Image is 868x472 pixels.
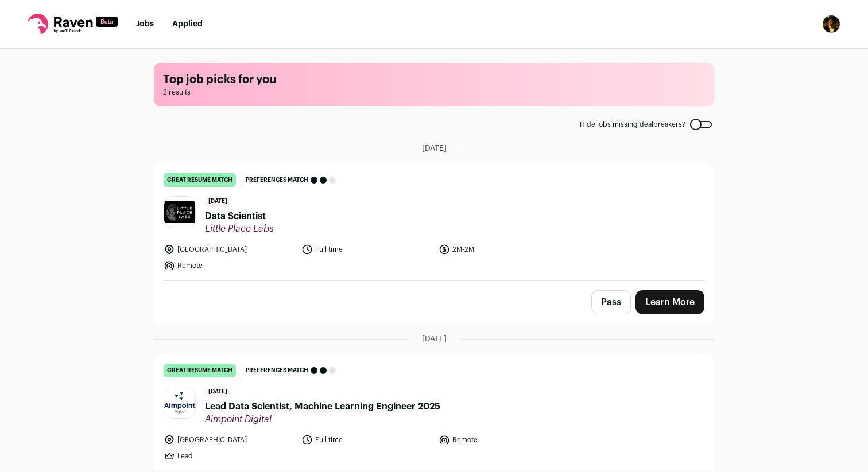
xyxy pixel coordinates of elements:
[635,290,704,314] a: Learn More
[439,434,569,446] li: Remote
[246,174,308,186] span: Preferences match
[164,387,195,418] img: 7470a2363dd0d587d7dcdb9e764b1e56880abb41704a952b1272086e909181ad.jpg
[172,20,203,28] a: Applied
[246,365,308,376] span: Preferences match
[205,387,231,397] span: [DATE]
[205,223,274,235] span: Little Place Labs
[205,414,440,425] span: Aimpoint Digital
[164,260,294,271] li: Remote
[163,88,705,97] span: 2 results
[439,244,569,255] li: 2M-2M
[205,400,440,414] span: Lead Data Scientist, Machine Learning Engineer 2025
[163,72,705,88] h1: Top job picks for you
[822,15,840,33] img: 15275736-medium_jpg
[422,143,447,154] span: [DATE]
[164,244,294,255] li: [GEOGRAPHIC_DATA]
[591,290,631,314] button: Pass
[301,244,432,255] li: Full time
[301,434,432,446] li: Full time
[580,120,685,129] span: Hide jobs missing dealbreakers?
[164,434,294,446] li: [GEOGRAPHIC_DATA]
[154,354,714,471] a: great resume match Preferences match [DATE] Lead Data Scientist, Machine Learning Engineer 2025 A...
[164,201,195,223] img: 228316825ca4d466c64808e39b668d39fcb4ea02ea07556724962273bbfe908c.jpg
[136,20,154,28] a: Jobs
[154,164,714,280] a: great resume match Preferences match [DATE] Data Scientist Little Place Labs [GEOGRAPHIC_DATA] Fu...
[422,333,447,345] span: [DATE]
[822,15,840,33] button: Open dropdown
[205,196,231,207] span: [DATE]
[164,173,236,187] div: great resume match
[205,209,274,223] span: Data Scientist
[164,450,294,462] li: Lead
[164,364,236,377] div: great resume match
